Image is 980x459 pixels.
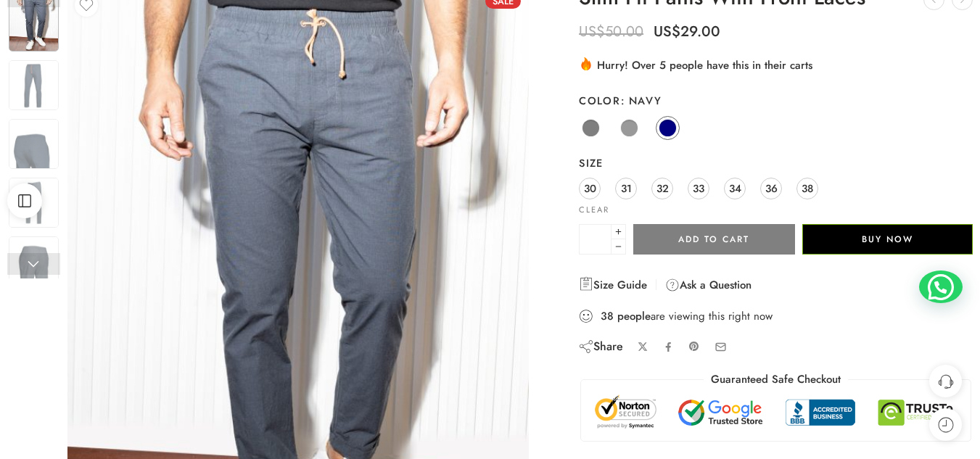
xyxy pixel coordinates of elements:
[579,56,973,73] div: Hurry! Over 5 people have this in their carts
[802,224,973,255] button: Buy Now
[579,206,609,214] a: Clear options
[654,21,720,42] bdi: 29.00
[579,156,973,170] label: Size
[617,309,651,323] strong: people
[765,178,778,198] span: 36
[663,342,674,352] a: Share on Facebook
[704,372,848,387] legend: Guaranteed Safe Checkout
[621,178,632,198] span: 31
[9,236,59,286] img: 1828ebd283e64d7085fba1ed6913b38f-Original-scaled-1.jpeg
[688,341,700,352] a: Pin on Pinterest
[592,394,960,430] img: Trust
[579,308,973,324] div: are viewing this right now
[579,94,973,108] label: Color
[620,93,662,108] span: Navy
[665,276,752,294] a: Ask a Question
[656,178,669,198] span: 32
[579,276,647,294] a: Size Guide
[601,309,614,323] strong: 38
[579,21,643,42] bdi: 50.00
[9,178,59,228] img: 1828ebd283e64d7085fba1ed6913b38f-Original-scaled-1.jpeg
[633,224,794,255] button: Add to cart
[9,60,59,110] img: 1828ebd283e64d7085fba1ed6913b38f-Original-scaled-1.jpeg
[654,21,680,42] span: US$
[615,178,637,199] a: 31
[651,178,673,199] a: 32
[796,178,818,199] a: 38
[579,178,601,199] a: 30
[579,224,612,255] input: Product quantity
[9,119,59,169] img: 1828ebd283e64d7085fba1ed6913b38f-Original-scaled-1.jpeg
[579,21,605,42] span: US$
[638,342,648,352] a: Share on X
[715,341,727,353] a: Email to your friends
[693,178,704,198] span: 33
[584,178,596,198] span: 30
[802,178,813,198] span: 38
[729,178,741,198] span: 34
[760,178,782,199] a: 36
[724,178,746,199] a: 34
[688,178,709,199] a: 33
[579,339,623,355] div: Share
